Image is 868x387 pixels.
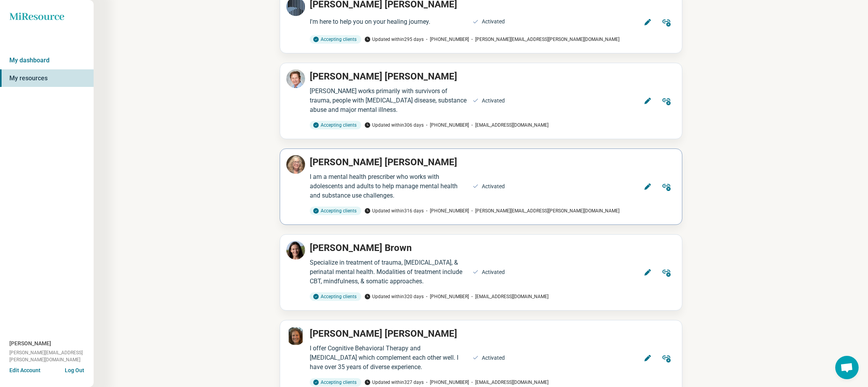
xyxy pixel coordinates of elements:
[9,339,51,348] span: [PERSON_NAME]
[424,379,469,386] span: [PHONE_NUMBER]
[482,268,505,276] div: Activated
[310,17,468,27] div: I'm here to help you on your healing journey.
[835,356,859,379] div: Open chat
[482,97,505,105] div: Activated
[469,36,619,43] span: [PERSON_NAME][EMAIL_ADDRESS][PERSON_NAME][DOMAIN_NAME]
[310,87,468,115] div: [PERSON_NAME] works primarily with survivors of trauma, people with [MEDICAL_DATA] disease, subst...
[364,379,424,386] span: Updated within 327 days
[424,207,469,214] span: [PHONE_NUMBER]
[364,122,424,129] span: Updated within 306 days
[65,366,84,373] button: Log Out
[424,293,469,300] span: [PHONE_NUMBER]
[310,327,457,341] p: [PERSON_NAME] [PERSON_NAME]
[482,354,505,362] div: Activated
[310,292,361,301] div: Accepting clients
[310,344,468,372] div: I offer Cognitive Behavioral Therapy and [MEDICAL_DATA] which complement each other well. I have ...
[482,18,505,26] div: Activated
[310,69,457,83] p: [PERSON_NAME] [PERSON_NAME]
[310,35,361,44] div: Accepting clients
[310,258,468,286] div: Specialize in treatment of trauma, [MEDICAL_DATA], & perinatal mental health. Modalities of treat...
[310,378,361,387] div: Accepting clients
[310,172,468,200] div: I am a mental health prescriber who works with adolescents and adults to help manage mental healt...
[469,379,548,386] span: [EMAIL_ADDRESS][DOMAIN_NAME]
[469,207,619,214] span: [PERSON_NAME][EMAIL_ADDRESS][PERSON_NAME][DOMAIN_NAME]
[310,207,361,215] div: Accepting clients
[9,349,94,363] span: [PERSON_NAME][EMAIL_ADDRESS][PERSON_NAME][DOMAIN_NAME]
[424,122,469,129] span: [PHONE_NUMBER]
[310,241,412,255] p: [PERSON_NAME] Brown
[310,121,361,129] div: Accepting clients
[469,293,548,300] span: [EMAIL_ADDRESS][DOMAIN_NAME]
[310,155,457,169] p: [PERSON_NAME] [PERSON_NAME]
[364,293,424,300] span: Updated within 320 days
[424,36,469,43] span: [PHONE_NUMBER]
[482,182,505,191] div: Activated
[9,366,41,375] button: Edit Account
[469,122,548,129] span: [EMAIL_ADDRESS][DOMAIN_NAME]
[364,36,424,43] span: Updated within 295 days
[364,207,424,214] span: Updated within 316 days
